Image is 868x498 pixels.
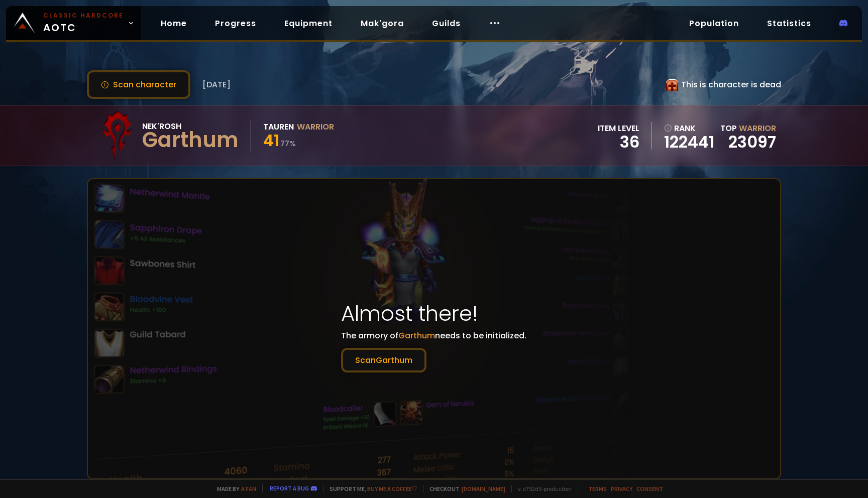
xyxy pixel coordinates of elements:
h1: Almost there! [341,298,526,329]
div: Warrior [297,120,334,133]
div: Top [720,122,776,135]
span: Support me, [323,485,417,492]
span: [DATE] [202,78,231,91]
small: 77 % [280,139,296,149]
span: Made by [211,485,256,492]
a: a fan [241,485,256,492]
div: Nek'Rosh [142,120,239,133]
a: Statistics [759,13,819,34]
button: Scan character [87,70,190,99]
a: Population [681,13,747,34]
button: ScanGarthum [341,348,426,372]
a: Terms [588,485,607,492]
div: item level [598,122,639,135]
p: The armory of needs to be initialized. [341,329,526,372]
a: 122441 [664,135,714,150]
a: Consent [636,485,663,492]
span: Checkout [423,485,505,492]
div: This is character is dead [666,78,781,91]
a: 23097 [728,131,776,153]
a: Mak'gora [353,13,412,34]
div: 36 [598,135,639,150]
a: Guilds [424,13,469,34]
span: Warrior [739,122,776,134]
a: Progress [207,13,264,34]
a: Buy me a coffee [367,485,417,492]
small: Classic Hardcore [43,11,124,20]
a: Privacy [611,485,632,492]
a: Report a bug [270,484,309,492]
a: Home [153,13,195,34]
a: Equipment [276,13,341,34]
a: Classic HardcoreAOTC [6,6,141,40]
div: Garthum [142,133,239,148]
span: AOTC [43,11,124,35]
div: rank [664,122,714,135]
a: [DOMAIN_NAME] [462,485,505,492]
span: 41 [263,129,279,152]
div: Tauren [263,120,294,133]
span: v. d752d5 - production [511,485,572,492]
span: Garthum [398,330,435,341]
